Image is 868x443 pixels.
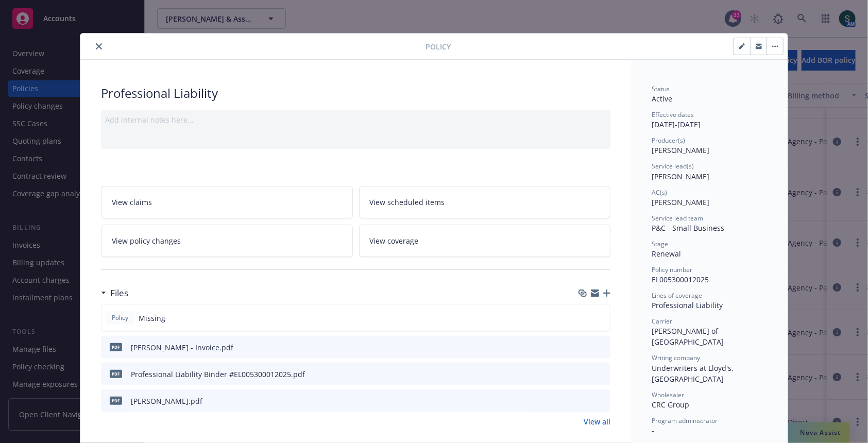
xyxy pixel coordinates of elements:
[652,390,684,399] span: Wholesaler
[370,235,419,246] span: View coverage
[101,286,128,300] div: Files
[652,110,767,130] div: [DATE] - [DATE]
[110,313,130,322] span: Policy
[359,186,611,218] a: View scheduled items
[652,326,724,347] span: [PERSON_NAME] of [GEOGRAPHIC_DATA]
[652,145,709,155] span: [PERSON_NAME]
[139,313,165,323] span: Missing
[652,317,672,326] span: Carrier
[131,342,233,353] div: [PERSON_NAME] - Invoice.pdf
[597,396,606,406] button: preview file
[652,300,767,311] div: Professional Liability
[652,265,692,274] span: Policy number
[581,342,589,353] button: download file
[652,110,694,119] span: Effective dates
[652,291,702,300] span: Lines of coverage
[652,249,681,259] span: Renewal
[581,396,589,406] button: download file
[652,400,689,410] span: CRC Group
[105,114,606,125] div: Add internal notes here...
[426,41,451,52] span: Policy
[597,342,606,353] button: preview file
[597,369,606,380] button: preview file
[652,416,718,425] span: Program administrator
[110,286,128,300] h3: Files
[652,275,709,284] span: EL005300012025
[584,416,610,427] a: View all
[652,363,736,384] span: Underwriters at Lloyd's, [GEOGRAPHIC_DATA]
[652,172,709,181] span: [PERSON_NAME]
[359,225,611,257] a: View coverage
[131,396,202,406] div: [PERSON_NAME].pdf
[581,369,589,380] button: download file
[112,197,152,208] span: View claims
[101,84,610,102] div: Professional Liability
[131,369,305,380] div: Professional Liability Binder #EL005300012025.pdf
[101,186,353,218] a: View claims
[110,370,122,378] span: pdf
[112,235,181,246] span: View policy changes
[370,197,445,208] span: View scheduled items
[652,223,724,233] span: P&C - Small Business
[652,136,685,145] span: Producer(s)
[652,214,703,223] span: Service lead team
[652,425,654,435] span: -
[110,397,122,404] span: pdf
[652,353,700,362] span: Writing company
[110,343,122,351] span: pdf
[652,188,667,197] span: AC(s)
[652,94,672,104] span: Active
[652,162,694,171] span: Service lead(s)
[652,84,670,93] span: Status
[101,225,353,257] a: View policy changes
[652,240,668,248] span: Stage
[652,197,709,207] span: [PERSON_NAME]
[93,40,105,53] button: close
